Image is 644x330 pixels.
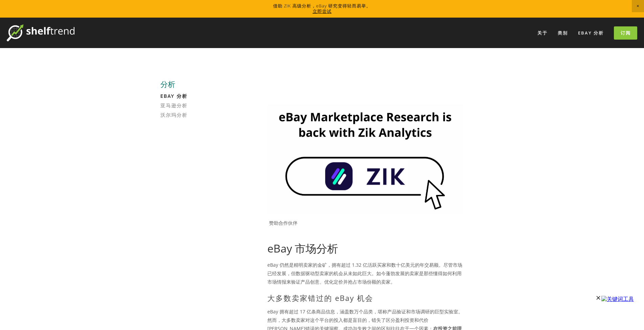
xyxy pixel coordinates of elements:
font: 赞助合作伙伴 [269,220,297,226]
font: 沃尔玛分析 [160,112,187,118]
img: Zik Analytics 赞助广告 [267,104,463,214]
font: 关于 [537,30,548,36]
font: 亚马逊分析 [160,102,187,109]
font: eBay 仍然是精明卖家的金矿，拥有超过 1.32 亿活跃买家和数十亿美元的年交易额。尽管市场已经发展，但数据驱动型卖家的机会从未如此巨大。如今蓬勃发展的卖家是那些懂得如何利用市场情报来验证产品... [267,262,462,285]
a: 亚马逊分析 [160,103,225,112]
font: eBay 市场分析 [267,241,338,256]
a: eBay 分析 [160,93,225,103]
a: 立即尝试 [313,8,332,14]
font: eBay 分析 [578,30,604,36]
font: 分析 [160,80,175,90]
font: 订阅 [621,30,631,36]
font: 类别 [558,30,568,36]
a: 沃尔玛分析 [160,112,225,122]
img: 货架趋势 [7,24,74,41]
font: 大多数卖家错过的 eBay 机会 [267,293,373,303]
a: eBay 分析 [574,27,608,39]
a: 订阅 [614,26,637,40]
a: 关于 [533,27,552,39]
font: eBay 分析 [160,93,187,100]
